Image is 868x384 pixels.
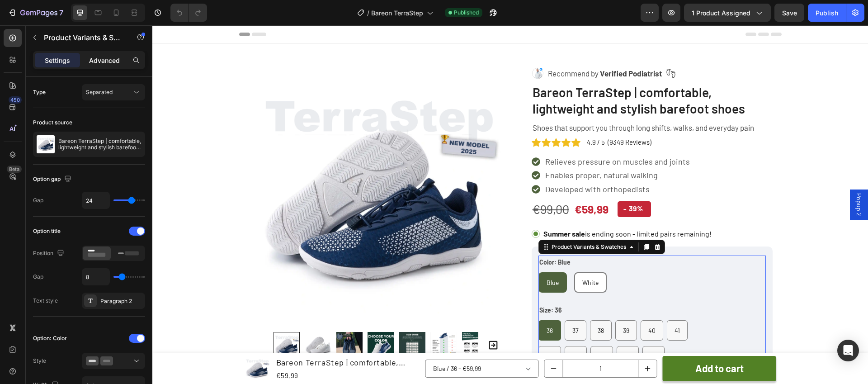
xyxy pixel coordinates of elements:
[470,178,476,190] div: -
[454,9,479,17] span: Published
[410,335,486,352] input: quantity
[498,327,505,335] span: 46
[152,25,868,384] iframe: To enrich screen reader interactions, please activate Accessibility in Grammarly extension settings
[522,301,528,309] span: 41
[33,173,73,185] div: Option gap
[392,335,410,352] button: decrement
[9,96,22,104] div: 450
[391,204,559,213] p: is ending soon - limited pairs remaining!
[4,4,67,22] button: 7
[33,273,43,281] div: Gap
[44,32,121,43] p: Product Variants & Swatches
[394,327,401,335] span: 42
[430,253,446,261] span: White
[100,297,143,305] div: Paragraph 2
[434,113,499,121] p: 4.9 / 5 (9349 Reviews)
[496,301,503,309] span: 40
[393,159,497,169] span: Developed with orthopedists
[393,131,538,141] span: Relieves pressure on muscles and joints
[33,334,67,342] div: Option: Color
[379,58,620,93] h1: Bareon TerraStep | comfortable, lightweight and stylish barefoot shoes
[33,297,58,305] div: Text style
[396,43,446,52] span: Recommend by
[514,43,523,52] img: gempages_568734958370161534-a92c0991-d4f5-4d47-9397-a2526e26b400.png
[448,43,509,52] strong: Verified Podiatrist
[543,334,591,352] div: Add to cart
[82,84,145,100] button: Separated
[367,8,369,18] span: /
[446,327,453,335] span: 44
[394,301,401,309] span: 36
[33,357,46,365] div: Style
[510,331,624,356] button: Add to cart
[33,247,66,260] div: Position
[421,175,457,192] div: €59,99
[37,135,55,153] img: product feature img
[379,175,418,193] div: €99,00
[816,8,838,18] div: Publish
[89,56,120,65] p: Advanced
[702,168,711,191] span: Popup 2
[471,301,477,309] span: 39
[782,9,797,17] span: Save
[332,311,350,329] button: Carousel Next Arrow
[82,192,109,209] input: Auto
[486,335,505,352] button: increment
[82,269,109,285] input: Auto
[386,278,410,291] legend: Size: 36
[837,340,859,361] div: Open Intercom Messenger
[420,327,427,335] span: 43
[33,119,72,127] div: Product source
[420,301,426,309] span: 37
[684,4,771,22] button: 1 product assigned
[379,42,391,54] img: gempages_568734958370161534-6b7e88bf-90a3-4e63-ab53-5917931d4079.png
[371,8,423,18] span: Bareon TerraStep
[386,230,419,243] legend: Color: Blue
[393,145,538,155] p: Enables proper, natural walking
[774,4,804,22] button: Save
[170,4,207,22] div: Undo/Redo
[123,330,268,344] h1: Bareon TerraStep | comfortable, lightweight and stylish barefoot shoes
[472,327,479,335] span: 45
[33,88,46,96] div: Type
[33,227,61,235] div: Option title
[808,4,846,22] button: Publish
[394,253,406,261] span: Blue
[476,178,491,189] div: 39%
[380,98,619,107] p: Shoes that support you through long shifts, walks, and everyday pain
[33,196,43,204] div: Gap
[59,7,63,18] p: 7
[45,56,70,65] p: Settings
[7,166,22,173] div: Beta
[692,8,750,18] span: 1 product assigned
[391,204,433,213] strong: Summer sale
[397,218,476,226] div: Product Variants & Swatches
[123,344,268,356] div: €59,99
[58,138,142,151] p: Bareon TerraStep | comfortable, lightweight and stylish barefoot shoes
[445,301,452,309] span: 38
[86,89,113,95] span: Separated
